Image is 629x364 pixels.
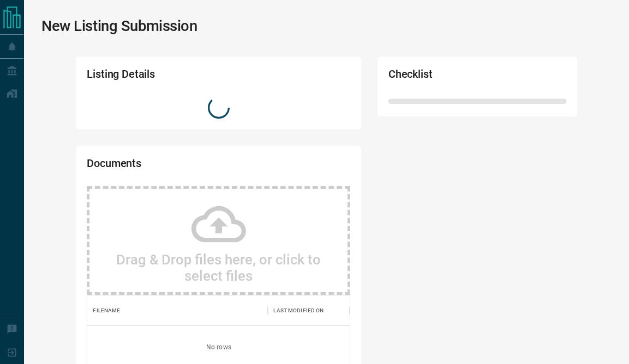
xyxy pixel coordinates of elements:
[41,17,197,35] h1: New Listing Submission
[87,157,245,175] h2: Documents
[268,295,350,326] div: Last Modified On
[100,251,337,284] h2: Drag & Drop files here, or click to select files
[388,67,495,86] h2: Checklist
[93,295,120,326] div: Filename
[87,67,245,86] h2: Listing Details
[273,295,324,326] div: Last Modified On
[87,186,350,295] div: Drag & Drop files here, or click to select files
[87,295,268,326] div: Filename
